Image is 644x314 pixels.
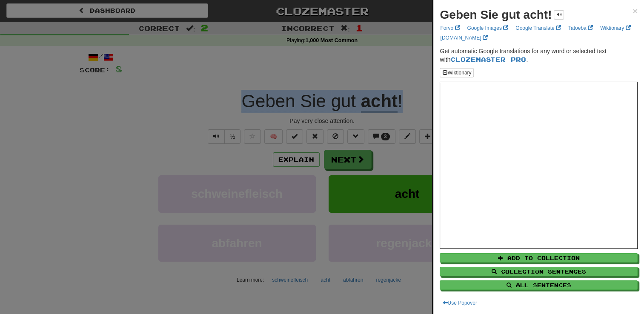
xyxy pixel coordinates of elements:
[513,23,564,33] a: Google Translate
[440,267,638,276] button: Collection Sentences
[440,298,479,308] button: Use Popover
[566,23,595,33] a: Tatoeba
[440,8,552,21] strong: Geben Sie gut acht!
[633,6,638,15] button: Close
[440,280,638,290] button: All Sentences
[438,23,462,33] a: Forvo
[440,47,638,64] p: Get automatic Google translations for any word or selected text with .
[633,6,638,16] span: ×
[464,23,511,33] a: Google Images
[598,23,633,33] a: Wiktionary
[440,253,638,263] button: Add to Collection
[438,33,490,43] a: [DOMAIN_NAME]
[440,68,474,77] button: Wiktionary
[450,56,526,63] a: Clozemaster Pro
